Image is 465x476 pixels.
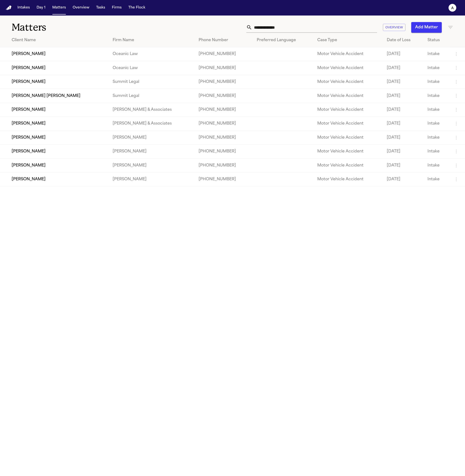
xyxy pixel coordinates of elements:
[424,61,449,75] td: Intake
[383,159,424,172] td: [DATE]
[424,172,449,186] td: Intake
[424,89,449,103] td: Intake
[195,145,253,159] td: [PHONE_NUMBER]
[195,159,253,172] td: [PHONE_NUMBER]
[424,117,449,131] td: Intake
[383,103,424,117] td: [DATE]
[424,47,449,61] td: Intake
[35,3,47,12] button: Day 1
[424,159,449,172] td: Intake
[313,75,383,89] td: Motor Vehicle Accident
[109,172,195,186] td: [PERSON_NAME]
[313,89,383,103] td: Motor Vehicle Accident
[195,89,253,103] td: [PHONE_NUMBER]
[424,131,449,144] td: Intake
[195,131,253,144] td: [PHONE_NUMBER]
[411,22,442,33] button: Add Matter
[94,3,107,12] button: Tasks
[110,3,124,12] button: Firms
[195,117,253,131] td: [PHONE_NUMBER]
[195,172,253,186] td: [PHONE_NUMBER]
[313,159,383,172] td: Motor Vehicle Accident
[126,3,147,12] button: The Flock
[15,3,32,12] button: Intakes
[12,37,105,43] div: Client Name
[50,3,68,12] button: Matters
[383,61,424,75] td: [DATE]
[71,3,91,12] button: Overview
[383,24,405,31] button: Overview
[424,103,449,117] td: Intake
[383,47,424,61] td: [DATE]
[195,47,253,61] td: [PHONE_NUMBER]
[383,145,424,159] td: [DATE]
[195,75,253,89] td: [PHONE_NUMBER]
[109,159,195,172] td: [PERSON_NAME]
[313,131,383,144] td: Motor Vehicle Accident
[313,145,383,159] td: Motor Vehicle Accident
[109,131,195,144] td: [PERSON_NAME]
[383,75,424,89] td: [DATE]
[317,37,379,43] div: Case Type
[109,103,195,117] td: [PERSON_NAME] & Associates
[383,131,424,144] td: [DATE]
[313,117,383,131] td: Motor Vehicle Accident
[313,47,383,61] td: Motor Vehicle Accident
[427,37,446,43] div: Status
[424,145,449,159] td: Intake
[424,75,449,89] td: Intake
[12,21,140,33] h1: Matters
[383,117,424,131] td: [DATE]
[199,37,249,43] div: Phone Number
[6,6,12,10] img: Finch Logo
[383,172,424,186] td: [DATE]
[313,61,383,75] td: Motor Vehicle Accident
[313,172,383,186] td: Motor Vehicle Accident
[195,61,253,75] td: [PHONE_NUMBER]
[109,47,195,61] td: Oceanic Law
[109,75,195,89] td: Summit Legal
[6,6,12,10] a: Home
[195,103,253,117] td: [PHONE_NUMBER]
[257,37,310,43] div: Preferred Language
[113,37,191,43] div: Firm Name
[109,89,195,103] td: Summit Legal
[313,103,383,117] td: Motor Vehicle Accident
[109,61,195,75] td: Oceanic Law
[109,117,195,131] td: [PERSON_NAME] & Associates
[383,89,424,103] td: [DATE]
[109,145,195,159] td: [PERSON_NAME]
[387,37,420,43] div: Date of Loss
